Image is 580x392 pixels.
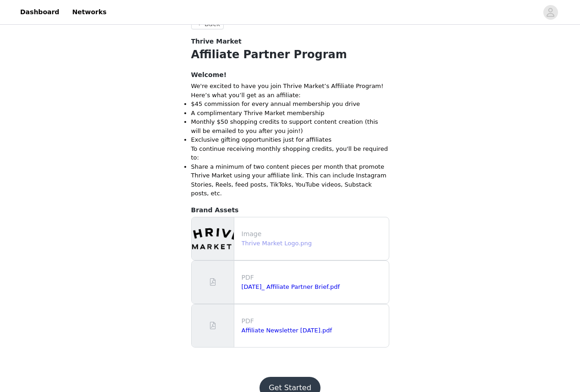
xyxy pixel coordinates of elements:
h4: Welcome! [191,70,389,80]
li: Monthly $50 shopping credits to support content creation (this will be emailed to you after you j... [191,117,389,135]
span: Thrive Market [191,37,242,46]
a: Affiliate Newsletter [DATE].pdf [242,327,332,334]
h1: Affiliate Partner Program [191,46,389,63]
h4: Brand Assets [191,205,389,215]
a: Dashboard [15,2,65,22]
p: To continue receiving monthly shopping credits, you'll be required to: [191,144,389,162]
li: $45 commission for every annual membership you drive [191,99,389,109]
img: file [192,217,234,260]
li: Exclusive gifting opportunities just for affiliates [191,135,389,144]
a: Thrive Market Logo.png [242,240,312,247]
a: [DATE]_ Affiliate Partner Brief.pdf [242,283,340,290]
li: Share a minimum of two content pieces per month that promote Thrive Market using your affiliate l... [191,162,389,198]
p: PDF [242,273,385,282]
p: PDF [242,316,385,326]
p: We're excited to have you join Thrive Market’s Affiliate Program! Here’s what you’ll get as an af... [191,82,389,99]
p: Image [242,229,385,239]
li: A complimentary Thrive Market membership [191,109,389,118]
a: Networks [66,2,112,22]
div: avatar [546,5,555,20]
